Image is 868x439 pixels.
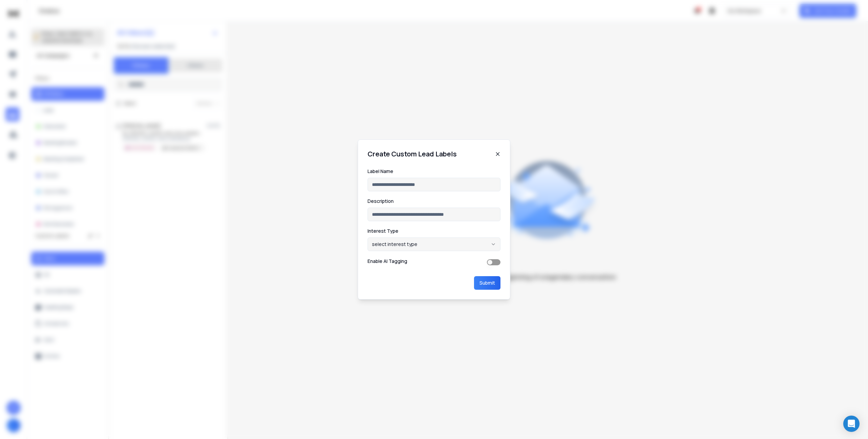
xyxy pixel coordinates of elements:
[368,258,407,264] label: Enable AI Tagging
[368,228,398,234] label: Interest Type
[474,276,500,290] button: Submit
[368,149,457,159] h1: Create Custom Lead Labels
[368,198,394,204] label: Description
[843,416,860,432] div: Open Intercom Messenger
[368,168,393,174] label: Label Name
